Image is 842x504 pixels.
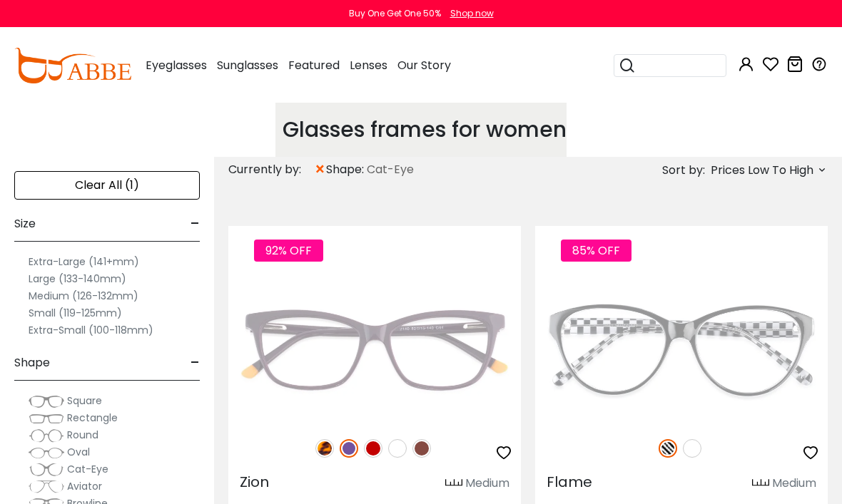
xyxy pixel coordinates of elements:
span: Cat-Eye [67,462,108,476]
span: 85% OFF [561,240,631,262]
div: Shop now [450,7,494,20]
img: Oval.png [29,446,64,460]
span: Our Story [397,57,451,73]
label: Medium (126-132mm) [29,287,138,304]
span: Shape [14,346,50,380]
img: abbeglasses.com [14,48,131,83]
label: Small (119-125mm) [29,304,122,322]
span: Flame [547,472,592,492]
label: Large (133-140mm) [29,270,126,287]
label: Extra-Small (100-118mm) [29,322,153,339]
img: size ruler [445,478,462,489]
span: Aviator [67,479,102,493]
img: Brown [412,439,431,458]
span: shape: [326,161,367,178]
span: Lenses [350,57,387,73]
span: Round [67,428,98,442]
img: size ruler [752,478,769,489]
span: Cat-Eye [367,161,414,178]
h1: Glasses frames for women [283,117,567,143]
img: Cat-Eye.png [29,463,64,477]
img: Leopard [315,439,334,458]
span: Oval [67,445,90,459]
img: Red [364,439,382,458]
div: Medium [465,475,509,492]
span: Square [67,394,102,408]
span: Featured [288,57,340,73]
div: Medium [772,475,816,492]
span: Sort by: [662,162,705,178]
img: Square.png [29,394,64,408]
span: Prices Low To High [711,158,813,183]
span: Zion [240,472,269,492]
img: Purple [340,439,358,458]
div: Clear All (1) [14,171,200,200]
img: Round.png [29,428,64,443]
div: Buy One Get One 50% [349,7,441,20]
span: Eyeglasses [146,57,207,73]
label: Extra-Large (141+mm) [29,253,139,270]
span: Size [14,207,36,241]
div: Currently by: [228,157,314,182]
span: Rectangle [67,411,118,425]
span: 92% OFF [254,240,323,262]
img: Aviator.png [29,480,64,494]
img: Pattern Flame - Plastic ,Universal Bridge Fit [535,277,828,423]
span: - [191,207,200,241]
img: Purple Zion - Acetate ,Universal Bridge Fit [228,277,521,423]
img: Rectangle.png [29,411,64,426]
span: - [191,346,200,380]
img: White [388,439,407,458]
a: Shop now [443,7,494,19]
img: White [683,439,701,458]
span: Sunglasses [217,57,278,73]
span: × [314,157,326,182]
img: Pattern [659,439,677,458]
